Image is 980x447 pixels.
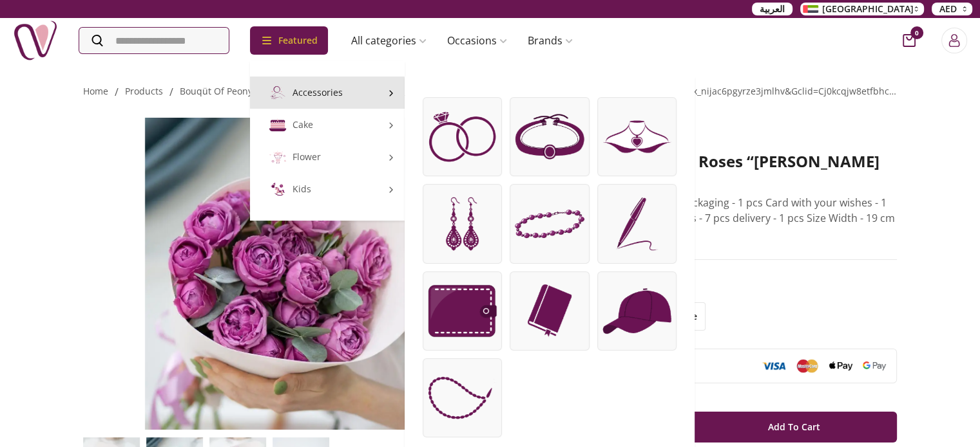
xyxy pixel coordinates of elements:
[250,109,405,141] a: CakeCake
[169,84,173,100] li: /
[598,272,676,350] img: cap
[341,28,437,53] a: All categories
[268,179,287,199] img: Kids
[250,77,405,109] a: AccessoriesAccessories
[903,34,916,47] button: cart-button
[437,28,517,53] a: Occasions
[125,85,163,97] a: products
[863,361,886,370] img: Google Pay
[800,3,924,15] button: [GEOGRAPHIC_DATA]
[250,26,328,55] div: Featured
[598,98,676,176] img: Necklace
[555,195,898,241] p: Eucalyptus - 5 pcs Design packaging - 1 pcs Card with your wishes - 1 pcs [PERSON_NAME] bubbles -...
[268,147,287,167] img: Flower
[13,18,58,63] img: Nigwa-uae-gifts
[932,3,972,15] button: AED
[79,28,229,53] input: Search
[517,28,583,53] a: Brands
[768,415,820,439] span: Add To Cart
[423,98,501,176] img: Rings
[250,173,405,205] a: KidsKids
[598,185,676,262] img: Pens
[803,5,818,13] img: Arabic_dztd3n.png
[941,28,967,53] button: Login
[423,359,501,437] img: Rosary
[555,151,898,192] h2: Bouquet of peony roses “[PERSON_NAME] Bubbles”
[910,26,923,39] span: 0
[268,83,287,102] img: Accessories
[822,3,914,15] span: [GEOGRAPHIC_DATA]
[83,118,519,430] img: Bouquet of peony roses “Misty Bubbles”
[268,115,287,134] img: Cake
[829,361,852,371] img: Apple Pay
[760,3,785,15] span: العربية
[691,412,898,442] button: Add To Cart
[555,278,898,296] h3: Size
[796,359,819,372] img: Mastercard
[939,3,957,15] span: AED
[423,185,501,262] img: Ear rings
[423,272,501,350] img: Wallet leather
[115,84,119,100] li: /
[762,361,785,370] img: Visa
[510,185,588,262] img: Bracelets
[250,141,405,173] a: FlowerFlower
[510,98,588,176] img: Asur
[510,272,588,350] img: Diary
[83,85,108,97] a: Home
